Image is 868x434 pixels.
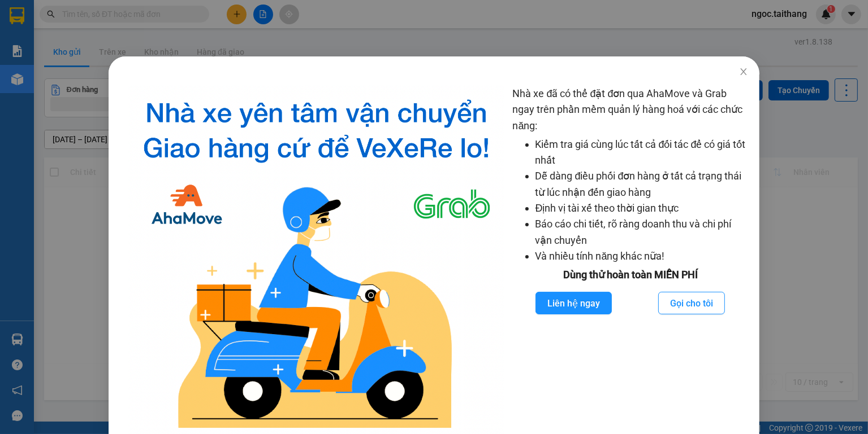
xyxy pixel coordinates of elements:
[535,216,748,248] li: Báo cáo chi tiết, rõ ràng doanh thu và chi phí vận chuyển
[547,296,600,310] span: Liên hệ ngay
[535,168,748,200] li: Dễ dàng điều phối đơn hàng ở tất cả trạng thái từ lúc nhận đến giao hàng
[512,267,748,283] div: Dùng thử hoàn toàn MIỄN PHÍ
[728,56,759,88] button: Close
[658,292,725,314] button: Gọi cho tôi
[670,296,713,310] span: Gọi cho tôi
[535,137,748,169] li: Kiểm tra giá cùng lúc tất cả đối tác để có giá tốt nhất
[535,248,748,264] li: Và nhiều tính năng khác nữa!
[536,292,612,314] button: Liên hệ ngay
[739,67,748,76] span: close
[535,200,748,216] li: Định vị tài xế theo thời gian thực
